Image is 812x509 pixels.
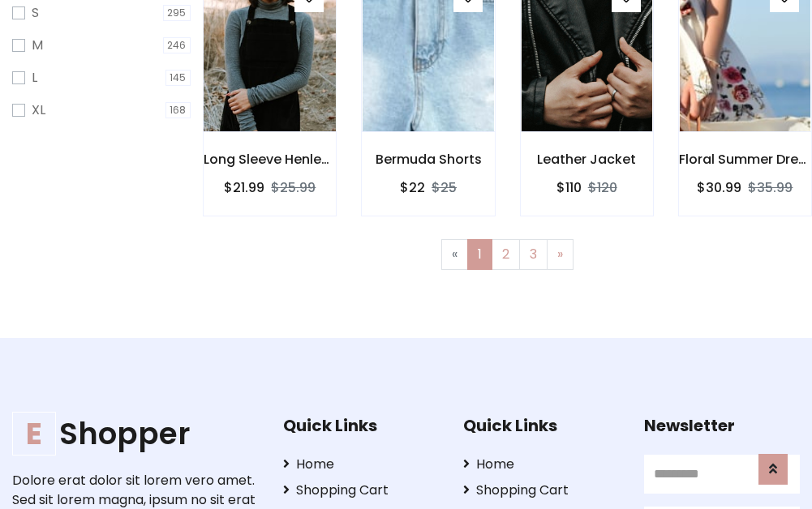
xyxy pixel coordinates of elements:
[165,70,191,86] span: 145
[224,180,264,195] h6: $21.99
[432,178,457,197] del: $25
[400,180,425,195] h6: $22
[32,68,37,88] label: L
[519,239,548,270] a: 3
[697,180,741,195] h6: $30.99
[521,152,653,167] h6: Leather Jacket
[283,416,439,435] h5: Quick Links
[467,239,492,270] a: 1
[271,178,316,197] del: $25.99
[12,416,258,451] a: EShopper
[163,37,191,53] span: 246
[283,481,439,500] a: Shopping Cart
[588,178,617,197] del: $120
[204,152,336,167] h6: Long Sleeve Henley T-Shirt
[32,3,39,23] label: S
[644,416,800,435] h5: Newsletter
[163,5,191,21] span: 295
[557,245,563,263] span: »
[215,239,800,270] nav: Page navigation
[556,180,582,195] h6: $110
[32,101,45,120] label: XL
[463,455,619,474] a: Home
[362,152,494,167] h6: Bermuda Shorts
[679,152,811,167] h6: Floral Summer Dress
[12,412,56,456] span: E
[492,239,520,270] a: 2
[12,416,258,451] h1: Shopper
[463,481,619,500] a: Shopping Cart
[547,239,574,270] a: Next
[283,455,439,474] a: Home
[748,178,793,197] del: $35.99
[32,36,43,55] label: M
[165,102,191,118] span: 168
[463,416,619,435] h5: Quick Links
